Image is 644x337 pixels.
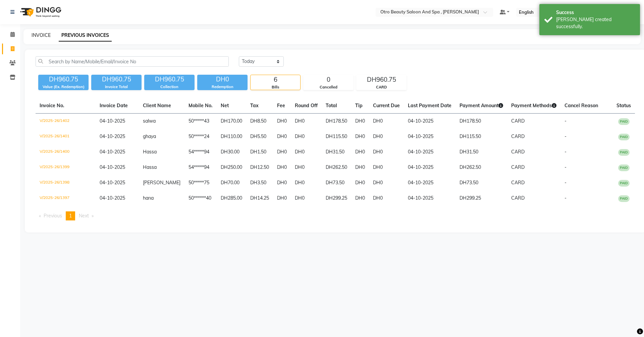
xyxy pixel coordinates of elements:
[455,114,507,129] td: DH178.50
[143,195,154,201] span: hana
[460,103,503,109] span: Payment Amount
[357,84,406,90] div: CARD
[404,144,455,160] td: 04-10-2025
[144,75,195,84] div: DH960.75
[322,160,351,175] td: DH262.50
[32,32,51,38] a: INVOICE
[197,84,248,90] div: Redemption
[351,191,369,206] td: DH0
[455,160,507,175] td: DH262.50
[618,164,630,171] span: PAID
[100,195,125,201] span: 04-10-2025
[246,175,273,191] td: DH3.50
[373,103,400,109] span: Current Due
[351,144,369,160] td: DH0
[404,160,455,175] td: 04-10-2025
[322,114,351,129] td: DH178.50
[351,114,369,129] td: DH0
[59,29,112,42] a: PREVIOUS INVOICES
[273,129,291,144] td: DH0
[143,149,157,155] span: Hassa
[291,160,322,175] td: DH0
[36,129,96,144] td: V/2025-26/1401
[69,213,72,219] span: 1
[511,180,525,186] span: CARD
[143,164,157,170] span: Hassa
[291,175,322,191] td: DH0
[273,175,291,191] td: DH0
[100,133,125,139] span: 04-10-2025
[369,144,404,160] td: DH0
[143,103,171,109] span: Client Name
[217,160,246,175] td: DH250.00
[221,103,229,109] span: Net
[556,9,635,16] div: Success
[143,118,156,124] span: salwa
[616,103,631,109] span: Status
[565,149,567,155] span: -
[404,129,455,144] td: 04-10-2025
[36,114,96,129] td: V/2025-26/1402
[404,114,455,129] td: 04-10-2025
[36,144,96,160] td: V/2025-26/1400
[38,75,89,84] div: DH960.75
[251,75,300,84] div: 6
[618,180,630,187] span: PAID
[291,191,322,206] td: DH0
[36,191,96,206] td: V/2025-26/1397
[322,175,351,191] td: DH73.50
[246,144,273,160] td: DH1.50
[304,75,353,84] div: 0
[197,75,248,84] div: DH0
[618,195,630,202] span: PAID
[91,75,142,84] div: DH960.75
[36,160,96,175] td: V/2025-26/1399
[408,103,451,109] span: Last Payment Date
[369,191,404,206] td: DH0
[322,191,351,206] td: DH299.25
[565,133,567,139] span: -
[217,114,246,129] td: DH170.00
[79,213,89,219] span: Next
[217,129,246,144] td: DH110.00
[91,84,142,90] div: Invoice Total
[291,114,322,129] td: DH0
[369,160,404,175] td: DH0
[455,175,507,191] td: DH73.50
[351,129,369,144] td: DH0
[251,84,300,90] div: Bills
[404,191,455,206] td: 04-10-2025
[511,118,525,124] span: CARD
[143,180,180,186] span: [PERSON_NAME]
[291,144,322,160] td: DH0
[143,133,156,139] span: ghaya
[357,75,406,84] div: DH960.75
[277,103,285,109] span: Fee
[565,180,567,186] span: -
[100,103,128,109] span: Invoice Date
[217,144,246,160] td: DH30.00
[511,149,525,155] span: CARD
[618,118,630,125] span: PAID
[100,149,125,155] span: 04-10-2025
[455,144,507,160] td: DH31.50
[511,195,525,201] span: CARD
[556,16,635,30] div: Bill created successfully.
[246,191,273,206] td: DH14.25
[618,134,630,140] span: PAID
[295,103,318,109] span: Round Off
[273,144,291,160] td: DH0
[17,3,63,21] img: logo
[100,118,125,124] span: 04-10-2025
[322,129,351,144] td: DH115.50
[291,129,322,144] td: DH0
[36,56,229,67] input: Search by Name/Mobile/Email/Invoice No
[100,164,125,170] span: 04-10-2025
[100,180,125,186] span: 04-10-2025
[36,175,96,191] td: V/2025-26/1398
[273,191,291,206] td: DH0
[565,103,598,109] span: Cancel Reason
[40,103,64,109] span: Invoice No.
[351,160,369,175] td: DH0
[565,164,567,170] span: -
